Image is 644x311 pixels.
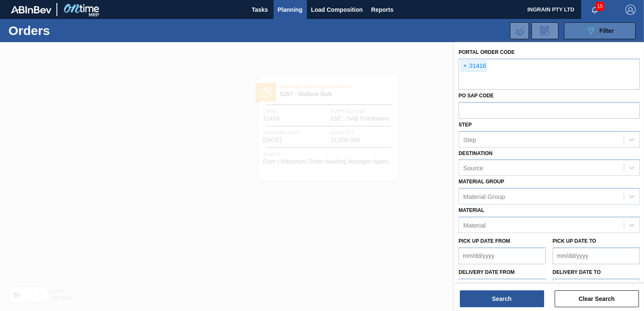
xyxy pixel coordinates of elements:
button: Filter [564,22,636,39]
span: Tasks [251,5,269,15]
span: Planning [278,5,303,15]
div: Import Order Negotiation [510,22,529,39]
label: Delivery Date to [553,269,601,275]
span: × [461,61,469,71]
div: Step [463,136,476,143]
input: mm/dd/yyyy [459,247,546,264]
div: Material [463,221,486,228]
div: 31416 [461,61,486,72]
div: Order Review Request [531,22,558,39]
label: Delivery Date from [459,269,515,275]
div: Source [463,164,483,172]
span: Reports [371,5,394,15]
label: Pick up Date to [553,238,596,244]
span: 15 [596,2,604,11]
img: Logout [625,5,636,15]
input: mm/dd/yyyy [459,279,546,295]
input: mm/dd/yyyy [553,247,640,264]
label: Material Group [459,179,504,185]
label: Step [459,122,472,128]
span: Filter [599,27,614,34]
label: PO SAP Code [459,93,494,99]
span: Load Composition [311,5,363,15]
div: Material Group [463,193,505,200]
button: Notifications [581,4,608,16]
label: Pick up Date from [459,238,510,244]
label: Material [459,207,484,213]
label: Portal Order Code [459,49,515,55]
input: mm/dd/yyyy [553,279,640,295]
h1: Orders [8,26,129,35]
label: Destination [459,150,492,156]
img: TNhmsLtSVTkK8tSr43FrP2fwEKptu5GPRR3wAAAABJRU5ErkJggg== [11,6,51,13]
